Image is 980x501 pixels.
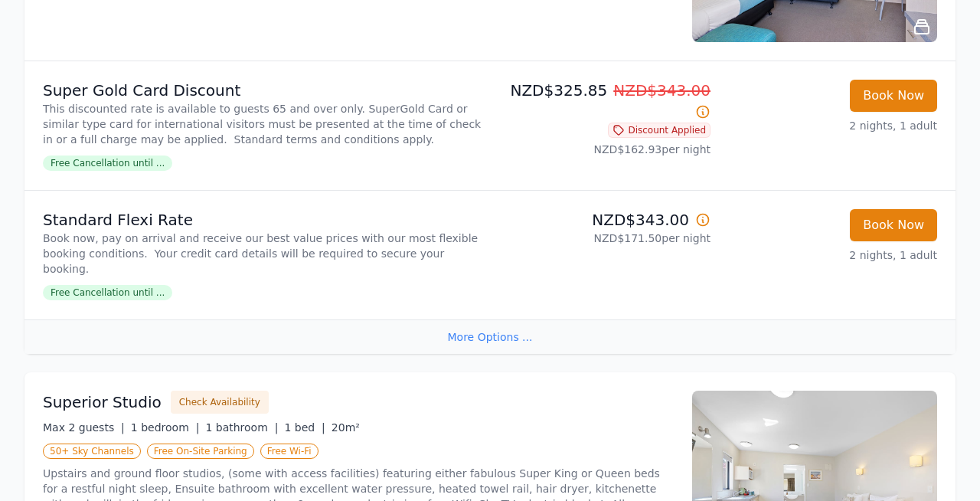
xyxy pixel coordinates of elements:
span: Free Cancellation until ... [43,156,172,171]
p: Super Gold Card Discount [43,80,484,101]
span: 1 bathroom | [205,421,278,434]
p: NZD$325.85 [496,80,710,123]
div: More Options ... [24,319,955,354]
span: 20m² [332,421,360,434]
span: Discount Applied [608,123,710,138]
p: Book now, pay on arrival and receive our best value prices with our most flexible booking conditi... [43,231,484,277]
p: 2 nights, 1 adult [723,118,937,133]
p: 2 nights, 1 adult [723,247,937,263]
p: Standard Flexi Rate [43,209,484,231]
p: This discounted rate is available to guests 65 and over only. SuperGold Card or similar type card... [43,101,484,147]
span: NZD$343.00 [613,81,710,100]
button: Check Availability [171,391,269,414]
span: Free On-Site Parking [147,444,254,459]
span: 1 bedroom | [131,421,200,434]
h3: Superior Studio [43,391,162,413]
p: NZD$171.50 per night [496,231,710,246]
span: Max 2 guests | [43,421,125,434]
p: NZD$162.93 per night [496,142,710,157]
span: 50+ Sky Channels [43,444,141,459]
button: Book Now [850,80,937,112]
button: Book Now [850,209,937,241]
span: 1 bed | [284,421,325,434]
span: Free Wi-Fi [260,444,318,459]
p: NZD$343.00 [496,209,710,231]
span: Free Cancellation until ... [43,285,172,300]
